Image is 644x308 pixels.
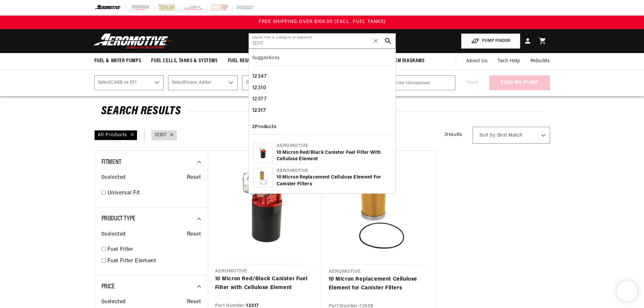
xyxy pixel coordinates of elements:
[101,173,126,182] span: 0 selected
[473,127,550,144] select: Sort by
[277,143,391,149] div: Aeromotive
[101,215,136,222] span: Product Type
[92,33,176,49] img: Aeromotive
[187,298,201,307] span: Reset
[385,57,425,65] span: System Diagrams
[498,57,520,65] span: Tech Help
[168,75,238,90] select: Power Adder
[108,245,201,254] a: Fuel Filter
[252,108,266,113] b: 12317
[466,58,487,64] span: About Us
[187,173,201,182] span: Reset
[329,275,429,292] a: 10 Micron Replacement Cellulose Element for Canister Filters
[493,53,525,69] summary: Tech Help
[223,53,272,69] summary: Fuel Regulators
[257,168,269,187] img: 10 Micron Replacement Cellulose Element for Canister Filters
[252,52,392,66] div: Suggestions
[252,82,392,94] div: 12310
[101,230,126,239] span: 0 selected
[479,132,496,139] span: Sort by
[187,230,201,239] span: Reset
[101,106,543,117] h2: Search Results
[242,75,312,90] select: Fuel
[257,143,269,162] img: 10 Micron Red/Black Canister Fuel Filter with Cellulose Element
[252,124,277,129] b: 2 Products
[390,75,455,90] input: Enter Horsepower
[101,298,126,307] span: 0 selected
[228,57,267,65] span: Fuel Regulators
[155,132,167,139] a: 12317
[108,189,201,198] a: Universal Fit
[215,275,315,292] a: 10 Micron Red/Black Canister Fuel Filter with Cellulose Element
[373,35,379,46] span: ✕
[380,53,430,69] summary: System Diagrams
[461,33,520,49] button: PUMP FINDER
[277,168,391,174] div: Aeromotive
[381,33,396,48] button: search button
[108,257,201,266] a: Fuel Filter Element
[252,94,392,105] div: 12377
[249,33,396,48] input: Search by Part Number, Category or Keyword
[101,283,115,290] span: Price
[101,159,121,166] span: Fitment
[445,132,462,137] span: 2 results
[277,174,391,187] div: 10 Micron Replacement Cellulose Element for Canister Filters
[94,57,141,65] span: Fuel & Water Pumps
[151,57,217,65] span: Fuel Cells, Tanks & Systems
[89,53,146,69] summary: Fuel & Water Pumps
[530,57,550,65] span: Rebuilds
[461,53,493,69] a: About Us
[277,149,391,163] div: 10 Micron Red/Black Canister Fuel Filter with Cellulose Element
[252,71,392,82] div: 12347
[259,19,386,24] span: FREE SHIPPING OVER $109.00 (EXCL. FUEL TANKS)
[146,53,222,69] summary: Fuel Cells, Tanks & Systems
[94,75,164,90] select: CARB or EFI
[525,53,555,69] summary: Rebuilds
[94,130,137,140] div: All Products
